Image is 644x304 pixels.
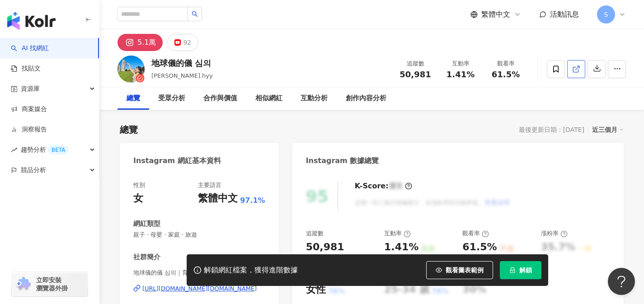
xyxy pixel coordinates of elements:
span: 觀看圖表範例 [446,267,484,274]
div: 追蹤數 [306,229,324,238]
div: 創作內容分析 [346,93,386,104]
div: 合作與價值 [203,93,237,104]
div: 5.1萬 [137,36,156,49]
div: 相似網紅 [255,93,282,104]
button: 解鎖 [500,261,541,279]
div: 1.41% [384,240,418,254]
div: 61.5% [462,240,497,254]
span: 解鎖 [519,267,532,274]
span: [PERSON_NAME].hyy [151,72,213,79]
span: 趨勢分析 [21,140,69,160]
div: 女 [133,192,143,206]
div: 主要語言 [198,181,221,189]
div: 近三個月 [592,124,624,136]
a: 商案媒合 [11,105,47,114]
div: 最後更新日期：[DATE] [519,126,584,133]
div: 繁體中文 [198,192,238,206]
div: K-Score : [355,181,412,191]
div: 互動分析 [301,93,328,104]
div: Instagram 數據總覽 [306,156,379,166]
a: chrome extension立即安裝 瀏覽器外掛 [12,272,88,296]
div: BETA [48,145,69,154]
span: S [604,9,608,19]
img: logo [7,12,56,30]
button: 92 [167,34,198,51]
div: 受眾分析 [158,93,185,104]
div: 總覽 [127,93,140,104]
div: [URL][DOMAIN_NAME][DOMAIN_NAME] [142,285,257,293]
div: 觀看率 [489,59,523,68]
div: 女性 [306,283,326,297]
span: rise [11,147,17,153]
div: 漲粉率 [541,229,568,238]
span: 61.5% [492,70,520,79]
div: 50,981 [306,240,344,254]
img: KOL Avatar [118,56,145,83]
div: 地球儀的儀 심의 [151,57,213,69]
div: 互動率 [384,229,411,238]
span: 立即安裝 瀏覽器外掛 [36,276,68,292]
div: 社群簡介 [133,253,160,262]
span: 繁體中文 [481,9,510,19]
div: 解鎖網紅檔案，獲得進階數據 [204,266,298,275]
span: 競品分析 [21,160,46,180]
button: 5.1萬 [118,34,163,51]
img: chrome extension [14,277,32,291]
span: 50,981 [400,70,431,79]
span: lock [509,267,516,273]
div: 92 [183,36,191,49]
span: search [192,11,198,17]
a: 洞察報告 [11,125,47,134]
span: 活動訊息 [550,10,579,19]
button: 觀看圖表範例 [426,261,493,279]
span: 親子 · 母嬰 · 家庭 · 旅遊 [133,231,265,239]
a: [URL][DOMAIN_NAME][DOMAIN_NAME] [133,285,265,293]
div: 網紅類型 [133,219,160,229]
div: 互動率 [443,59,478,68]
a: 找貼文 [11,64,41,73]
div: 總覽 [120,123,138,136]
span: 1.41% [447,70,475,79]
a: searchAI 找網紅 [11,44,49,53]
div: 追蹤數 [398,59,432,68]
span: 97.1% [240,196,265,206]
div: Instagram 網紅基本資料 [133,156,221,166]
div: 觀看率 [462,229,489,238]
div: 性別 [133,181,145,189]
span: 資源庫 [21,79,40,99]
